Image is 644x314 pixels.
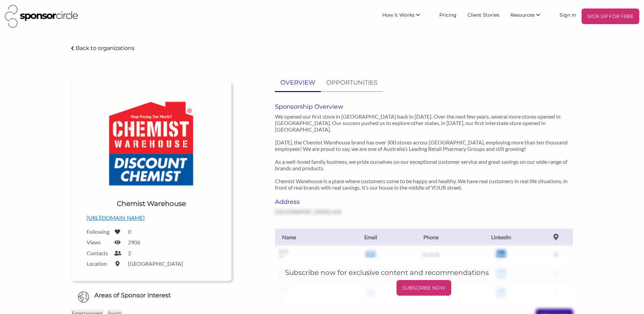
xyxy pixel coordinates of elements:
h6: Areas of Sponsor Interest [66,291,237,300]
label: Following [87,228,110,235]
img: Globe Icon [78,291,89,303]
label: Contacts [87,250,110,256]
a: Sign In [554,8,582,21]
p: OPPORTUNITIES [326,78,378,88]
p: OVERVIEW [280,78,315,88]
h6: Address [275,198,368,206]
a: SUBSCRIBE NOW [285,280,563,296]
p: Back to organizations [76,45,134,51]
li: Resources [505,8,554,24]
p: SIGN UP FOR FREE [584,11,637,21]
img: Chemist Warehouse Logo [100,92,202,194]
a: Client Stories [462,8,505,21]
span: Resources [510,12,535,18]
p: SUBSCRIBE NOW [399,283,448,293]
h1: Chemist Warehouse [117,199,186,208]
span: How it Works [382,12,415,18]
p: We opened our first store in [GEOGRAPHIC_DATA] back in [DATE]. Over the next few years, several m... [275,113,573,191]
h5: Subscribe now for exclusive content and recommendations [285,268,563,277]
label: Views [87,239,110,245]
label: 2906 [128,239,140,245]
h6: Sponsorship Overview [275,103,573,110]
label: 2 [128,250,131,256]
th: Linkedin [463,228,539,246]
a: Pricing [434,8,462,21]
p: [URL][DOMAIN_NAME] [87,213,216,222]
img: Sponsor Circle Logo [5,5,78,28]
th: Name [275,228,343,246]
li: How it Works [377,8,434,24]
th: Email [343,228,398,246]
label: Location [87,260,110,267]
label: 0 [128,228,131,235]
th: Phone [398,228,463,246]
label: [GEOGRAPHIC_DATA] [128,260,183,267]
